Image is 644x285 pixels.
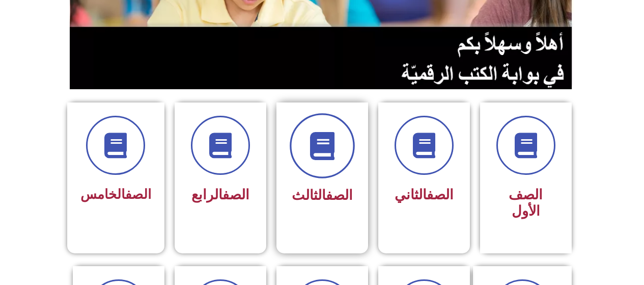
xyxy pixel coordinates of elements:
[292,187,353,203] span: الثالث
[80,187,151,202] span: الخامس
[222,187,249,203] a: الصف
[191,187,249,203] span: الرابع
[125,187,151,202] a: الصف
[326,187,353,203] a: الصف
[395,187,454,203] span: الثاني
[427,187,454,203] a: الصف
[509,187,543,219] span: الصف الأول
